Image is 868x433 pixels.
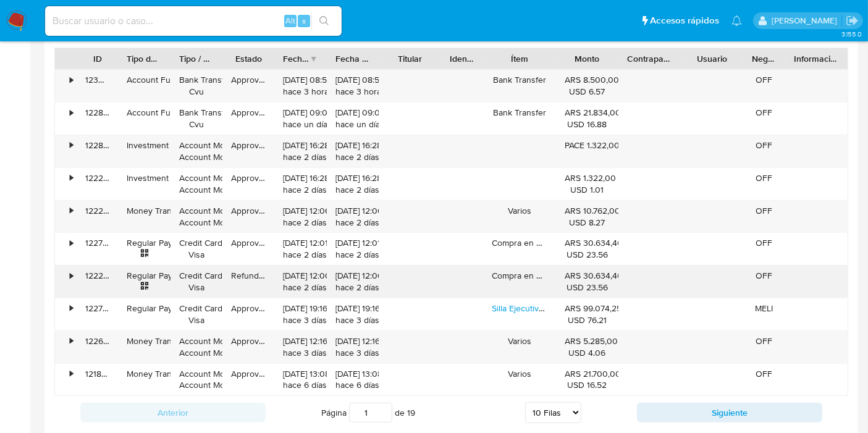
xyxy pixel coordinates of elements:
[731,15,742,26] a: Notificaciones
[45,13,342,29] input: Buscar usuario o caso...
[841,29,862,39] span: 3.155.0
[311,12,337,30] button: search-icon
[650,14,719,27] span: Accesos rápidos
[285,15,295,27] span: Alt
[772,15,841,27] p: belen.palamara@mercadolibre.com
[302,15,306,27] span: s
[846,14,859,27] a: Salir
